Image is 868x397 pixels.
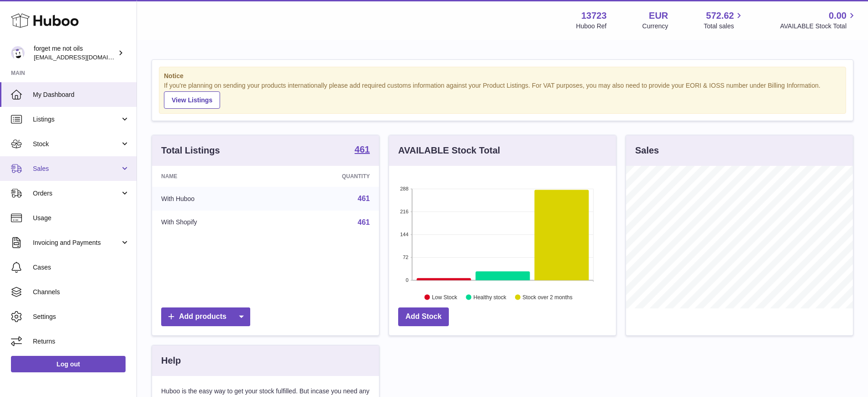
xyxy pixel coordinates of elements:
[33,115,120,124] span: Listings
[400,209,408,214] text: 216
[780,10,857,31] a: 0.00 AVAILABLE Stock Total
[33,189,120,198] span: Orders
[33,164,120,173] span: Sales
[403,254,408,260] text: 72
[522,294,572,300] text: Stock over 2 months
[164,91,220,109] a: View Listings
[161,355,181,367] h3: Help
[34,53,134,61] span: [EMAIL_ADDRESS][DOMAIN_NAME]
[33,337,130,346] span: Returns
[358,195,370,202] a: 461
[405,277,408,283] text: 0
[152,211,274,234] td: With Shopify
[161,307,250,326] a: Add products
[355,145,370,156] a: 461
[432,294,458,300] text: Low Stock
[635,144,659,157] h3: Sales
[355,145,370,154] strong: 461
[33,214,130,222] span: Usage
[33,238,120,247] span: Invoicing and Payments
[649,10,668,22] strong: EUR
[274,166,379,187] th: Quantity
[576,22,607,31] div: Huboo Ref
[358,218,370,226] a: 461
[704,22,744,31] span: Total sales
[829,10,847,22] span: 0.00
[33,140,120,148] span: Stock
[161,144,220,157] h3: Total Listings
[706,10,734,22] span: 572.62
[33,90,130,99] span: My Dashboard
[704,10,744,31] a: 572.62 Total sales
[400,232,408,237] text: 144
[11,46,25,60] img: forgetmenothf@gmail.com
[164,72,841,80] strong: Notice
[400,186,408,191] text: 288
[11,356,126,372] a: Log out
[33,288,130,296] span: Channels
[33,263,130,272] span: Cases
[34,44,116,62] div: forget me not oils
[152,166,274,187] th: Name
[780,22,857,31] span: AVAILABLE Stock Total
[473,294,507,300] text: Healthy stock
[581,10,607,22] strong: 13723
[398,144,500,157] h3: AVAILABLE Stock Total
[152,187,274,211] td: With Huboo
[398,307,449,326] a: Add Stock
[164,81,841,109] div: If you're planning on sending your products internationally please add required customs informati...
[33,312,130,321] span: Settings
[642,22,668,31] div: Currency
